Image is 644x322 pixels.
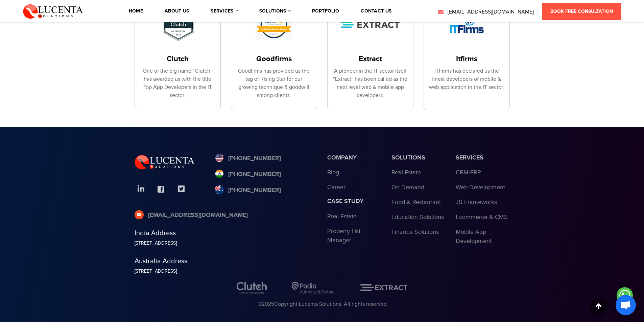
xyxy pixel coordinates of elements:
[456,154,510,162] h3: services
[135,240,317,247] div: [STREET_ADDRESS]
[165,9,189,14] a: About Us
[360,284,407,291] img: EXTRACT
[312,9,339,14] a: portfolio
[391,214,444,221] a: Education Solutions
[236,67,312,100] div: Goodfirms has provided us the tag of Rising Star for our growing technique & goodwill among clients.
[135,211,248,220] a: [EMAIL_ADDRESS][DOMAIN_NAME]
[259,9,290,14] a: solutions
[391,169,421,176] a: Real Estate
[327,184,345,191] a: Career
[256,6,292,44] img: GoodFirms
[135,268,317,275] div: [STREET_ADDRESS]
[140,67,215,100] div: One of the big name “Clutch” has awarded us with the title Top App Developers in the IT sector.
[140,55,215,64] h3: Clutch
[292,282,335,294] img: Podio
[333,55,408,64] h3: Extract
[456,228,492,245] a: Mobile App Development
[448,6,485,44] img: ITFirms
[327,169,339,176] a: Blog
[333,67,408,100] div: A pioneer in the IT sector itself “Extract” has been called as the next level web & mobile app de...
[129,9,143,14] a: Home
[327,154,381,162] h3: Company
[211,9,237,14] a: services
[391,184,424,191] a: On Demand
[429,67,504,92] div: ITFirms has declared us the finest developers of mobile & web application in the IT sector.
[262,301,274,307] span: 2025
[135,257,317,265] h5: Australia Address
[437,8,534,16] a: [EMAIL_ADDRESS][DOMAIN_NAME]
[456,199,497,206] a: JS Frameworks
[616,295,636,315] a: Open chat
[237,282,267,294] img: Clutch
[215,170,281,179] a: [PHONE_NUMBER]
[327,198,381,205] h3: Case study
[456,214,508,221] a: Ecommerce & CMS
[429,55,504,64] h3: Itfirms
[135,154,195,170] img: Lucenta Solutions
[159,6,196,44] img: Clutch
[135,229,317,237] h5: India Address
[391,154,446,162] h3: Solutions
[391,228,439,236] a: Finance Solutions
[456,169,481,176] a: CRM/ERP
[361,9,391,14] a: contact us
[550,8,613,14] span: Book Free Consultation
[391,199,441,206] a: Food & Restaurant
[456,184,505,191] a: Web Development
[215,154,281,163] a: [PHONE_NUMBER]
[236,55,312,64] h3: Goodfirms
[339,18,401,32] img: EXTRACT
[23,3,83,19] img: Lucenta Solutions
[215,186,281,195] a: [PHONE_NUMBER]
[327,228,360,244] a: Property List Manager
[135,300,510,308] div: © Copyright Lucenta Solutions. All rights reserved
[327,213,357,220] a: Real Estate
[542,3,621,20] a: Book Free Consultation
